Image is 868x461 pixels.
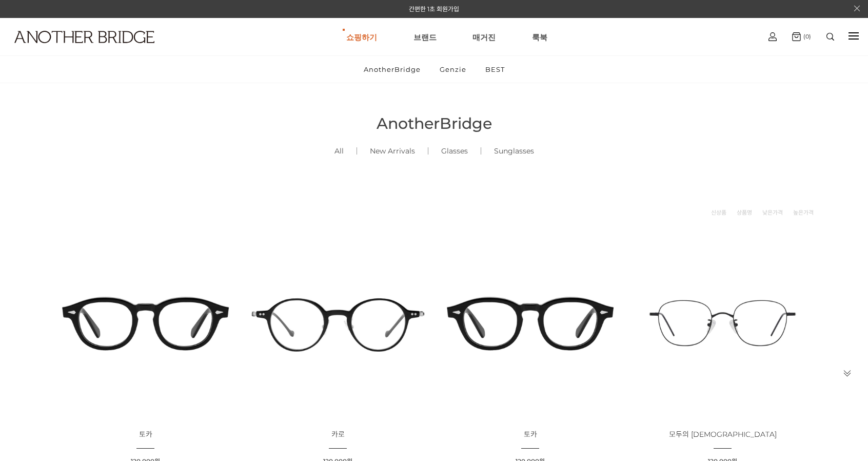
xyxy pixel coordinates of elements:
[826,33,834,41] img: search
[377,114,492,133] span: AnotherBridge
[322,133,357,168] a: All
[669,430,777,439] span: 모두의 [DEMOGRAPHIC_DATA]
[357,133,428,168] a: New Arrivals
[409,5,459,13] a: 간편한 1초 회원가입
[711,207,726,218] a: 신상품
[428,133,481,168] a: Glasses
[5,31,135,68] a: logo
[793,207,814,218] a: 높은가격
[139,430,152,439] span: 토카
[792,32,811,41] a: (0)
[355,56,429,83] a: AnotherBridge
[669,431,777,438] a: 모두의 [DEMOGRAPHIC_DATA]
[53,230,238,416] img: 토카 아세테이트 뿔테 안경 이미지
[346,18,377,55] a: 쇼핑하기
[331,430,345,439] span: 카로
[477,56,514,83] a: BEST
[762,207,783,218] a: 낮은가격
[768,32,777,41] img: cart
[630,230,815,416] img: 모두의 안경 - 다양한 크기에 맞춘 다용도 디자인 이미지
[331,431,345,438] a: 카로
[14,31,154,43] img: logo
[413,18,437,55] a: 브랜드
[438,230,623,416] img: 토카 아세테이트 안경 - 다양한 스타일에 맞는 뿔테 안경 이미지
[245,230,430,416] img: 카로 - 감각적인 디자인의 패션 아이템 이미지
[737,207,752,218] a: 상품명
[481,133,547,168] a: Sunglasses
[524,430,537,439] span: 토카
[792,32,801,41] img: cart
[801,33,811,40] span: (0)
[472,18,496,55] a: 매거진
[524,431,537,438] a: 토카
[532,18,547,55] a: 룩북
[139,431,152,438] a: 토카
[431,56,475,83] a: Genzie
